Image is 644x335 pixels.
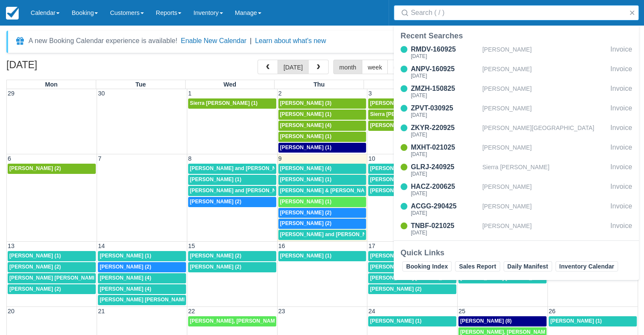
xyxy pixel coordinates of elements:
span: [PERSON_NAME] (2) [9,165,61,171]
a: [PERSON_NAME] (4) [278,164,366,174]
div: [PERSON_NAME] [482,221,607,237]
span: 17 [367,243,376,249]
div: [DATE] [411,54,479,59]
span: [PERSON_NAME] (2) [370,264,421,270]
div: [DATE] [411,132,479,137]
button: [DATE] [278,60,309,74]
div: ACGG-290425 [411,201,479,211]
div: [PERSON_NAME] [482,44,607,61]
span: Tue [135,81,146,88]
div: Invoice [610,84,632,100]
a: [PERSON_NAME] (4) [98,273,186,283]
span: [PERSON_NAME] (4) [280,122,332,128]
span: [PERSON_NAME] (1) [280,144,332,150]
span: 29 [7,90,15,97]
a: [PERSON_NAME] (4) [98,284,186,295]
span: [PERSON_NAME] (1) [370,253,421,259]
span: 20 [7,308,15,315]
span: [PERSON_NAME] (2) [370,122,421,128]
span: [PERSON_NAME], [PERSON_NAME] (2) [460,329,558,335]
span: Wed [223,81,236,88]
button: week [362,60,388,74]
a: [PERSON_NAME] (2) [8,284,96,295]
a: [PERSON_NAME] (1) [368,316,456,326]
a: [PERSON_NAME] (1) [188,175,276,185]
a: [PERSON_NAME] (2) [98,262,186,272]
div: Invoice [610,162,632,178]
div: [PERSON_NAME] [482,84,607,100]
span: [PERSON_NAME] (1) [100,253,151,259]
a: Booking Index [402,261,452,271]
span: [PERSON_NAME] [PERSON_NAME] (1) [370,275,467,281]
span: [PERSON_NAME] (2) [190,264,241,270]
a: [PERSON_NAME] (2) [278,208,366,218]
span: 30 [97,90,106,97]
span: [PERSON_NAME] (1) [280,111,332,117]
div: A new Booking Calendar experience is available! [29,36,177,46]
a: GLRJ-240925[DATE]Sierra [PERSON_NAME]Invoice [394,162,639,178]
a: Inventory Calendar [555,261,618,271]
img: checkfront-main-nav-mini-logo.png [6,7,19,20]
span: [PERSON_NAME] (2) [190,253,241,259]
span: [PERSON_NAME] (1) [280,253,332,259]
div: [PERSON_NAME] [482,142,607,159]
span: [PERSON_NAME], [PERSON_NAME] (2) [190,318,288,324]
span: [PERSON_NAME] (4) [100,275,151,281]
button: Enable New Calendar [181,37,246,45]
a: [PERSON_NAME] (1) [278,251,366,261]
span: [PERSON_NAME] and [PERSON_NAME] (1) [280,231,387,237]
a: ZPVT-030925[DATE][PERSON_NAME]Invoice [394,103,639,119]
span: Sierra [PERSON_NAME] (2) [370,111,438,117]
span: [PERSON_NAME] (2) [280,220,332,226]
span: [PERSON_NAME] (1) [370,100,421,106]
button: day [387,60,409,74]
a: Sales Report [455,261,500,271]
div: Invoice [610,182,632,198]
span: 1 [187,90,192,97]
a: HACZ-200625[DATE][PERSON_NAME]Invoice [394,182,639,198]
span: [PERSON_NAME] (1) [190,176,241,182]
span: 14 [97,243,106,249]
div: [PERSON_NAME] [482,103,607,119]
a: [PERSON_NAME] (1) [98,251,186,261]
a: ACGG-290425[DATE][PERSON_NAME]Invoice [394,201,639,217]
span: 21 [97,308,106,315]
div: Invoice [610,201,632,217]
a: [PERSON_NAME] (2) [368,186,456,196]
a: [PERSON_NAME] (1) [278,110,366,120]
a: TNBF-021025[DATE][PERSON_NAME]Invoice [394,221,639,237]
div: [DATE] [411,73,479,78]
span: [PERSON_NAME] (1) [9,253,61,259]
span: [PERSON_NAME] [PERSON_NAME] (2) [100,297,196,303]
div: GLRJ-240925 [411,162,479,172]
span: 16 [278,243,286,249]
span: 24 [367,308,376,315]
a: [PERSON_NAME] (2) [368,121,456,131]
span: [PERSON_NAME] (2) [100,264,151,270]
a: RMDV-160925[DATE][PERSON_NAME]Invoice [394,44,639,61]
a: [PERSON_NAME] (1) [549,316,637,326]
a: [PERSON_NAME] (2) [368,262,456,272]
span: Thu [313,81,324,88]
span: [PERSON_NAME] (2) [9,286,61,292]
span: [PERSON_NAME] (1) [280,133,332,139]
span: | [250,37,252,44]
span: 22 [187,308,196,315]
a: [PERSON_NAME] (1) [8,251,96,261]
a: Sierra [PERSON_NAME] (1) [188,98,276,109]
a: [PERSON_NAME], [PERSON_NAME] (2) [188,316,276,326]
div: [DATE] [411,191,479,196]
div: [DATE] [411,171,479,176]
a: [PERSON_NAME] [PERSON_NAME] (2) [98,295,186,305]
a: Learn about what's new [255,37,326,44]
span: [PERSON_NAME] and [PERSON_NAME] (2) [190,188,297,193]
div: [PERSON_NAME][GEOGRAPHIC_DATA] [482,123,607,139]
span: 3 [367,90,372,97]
span: 7 [97,155,102,162]
a: [PERSON_NAME] and [PERSON_NAME] (2) [188,186,276,196]
div: [DATE] [411,113,479,118]
a: [PERSON_NAME] (2) [188,251,276,261]
span: [PERSON_NAME] (1) [370,318,421,324]
span: Mon [45,81,58,88]
span: [PERSON_NAME] (4) [100,286,151,292]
